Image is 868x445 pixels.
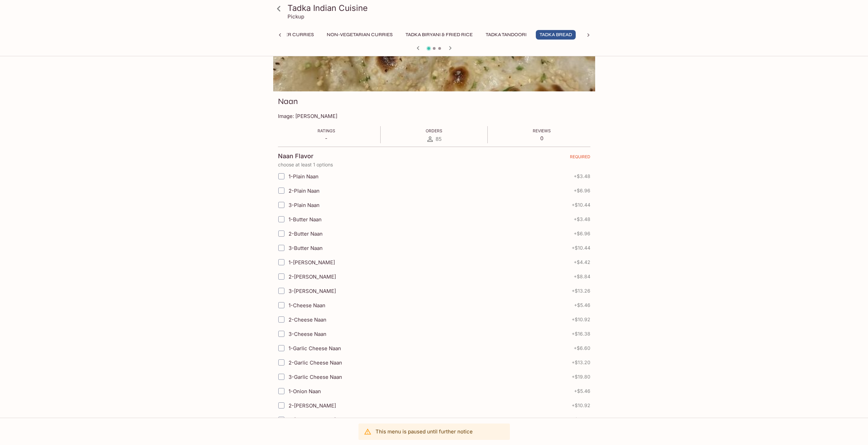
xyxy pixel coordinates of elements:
[289,402,336,409] span: 2-[PERSON_NAME]
[574,388,590,394] span: + $5.46
[289,259,335,266] span: 1-[PERSON_NAME]
[572,360,590,365] span: + $13.20
[323,30,396,40] button: Non-Vegetarian Curries
[572,245,590,251] span: + $10.44
[572,202,590,208] span: + $10.44
[278,152,313,160] h4: Naan Flavor
[289,345,341,352] span: 1-Garlic Cheese Naan
[289,231,323,237] span: 2-Butter Naan
[574,231,590,236] span: + $6.96
[376,428,473,435] p: This menu is paused until further notice
[572,417,590,422] span: + $16.38
[289,245,323,251] span: 3-Butter Naan
[533,135,551,142] p: 0
[278,162,590,167] p: choose at least 1 options
[574,174,590,179] span: + $3.48
[278,96,298,107] h3: Naan
[268,30,318,40] button: Paneer Curries
[289,359,342,366] span: 2-Garlic Cheese Naan
[289,331,326,337] span: 3-Cheese Naan
[289,173,319,180] span: 1-Plain Naan
[288,13,304,20] p: Pickup
[574,259,590,265] span: + $4.42
[318,135,335,142] p: -
[273,1,595,91] div: Naan
[572,374,590,380] span: + $19.80
[289,216,322,223] span: 1-Butter Naan
[574,274,590,279] span: + $8.84
[572,288,590,294] span: + $13.26
[426,128,442,133] span: Orders
[572,403,590,408] span: + $10.92
[402,30,476,40] button: Tadka Biryani & Fried Rice
[289,202,320,208] span: 3-Plain Naan
[574,302,590,308] span: + $5.46
[581,30,617,40] button: Side Order
[289,302,325,309] span: 1-Cheese Naan
[289,388,321,395] span: 1-Onion Naan
[574,345,590,351] span: + $6.60
[278,113,590,119] p: Image: [PERSON_NAME]
[288,3,592,13] h3: Tadka Indian Cuisine
[572,331,590,337] span: + $16.38
[482,30,530,40] button: Tadka Tandoori
[289,316,326,323] span: 2-Cheese Naan
[289,188,320,194] span: 2-Plain Naan
[289,288,336,294] span: 3-[PERSON_NAME]
[536,30,576,40] button: Tadka Bread
[436,136,442,142] span: 85
[574,217,590,222] span: + $3.48
[289,273,336,280] span: 2-[PERSON_NAME]
[533,128,551,133] span: Reviews
[572,317,590,322] span: + $10.92
[574,188,590,193] span: + $6.96
[289,374,342,380] span: 3-Garlic Cheese Naan
[289,417,336,423] span: 3-[PERSON_NAME]
[570,154,590,162] span: REQUIRED
[318,128,335,133] span: Ratings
